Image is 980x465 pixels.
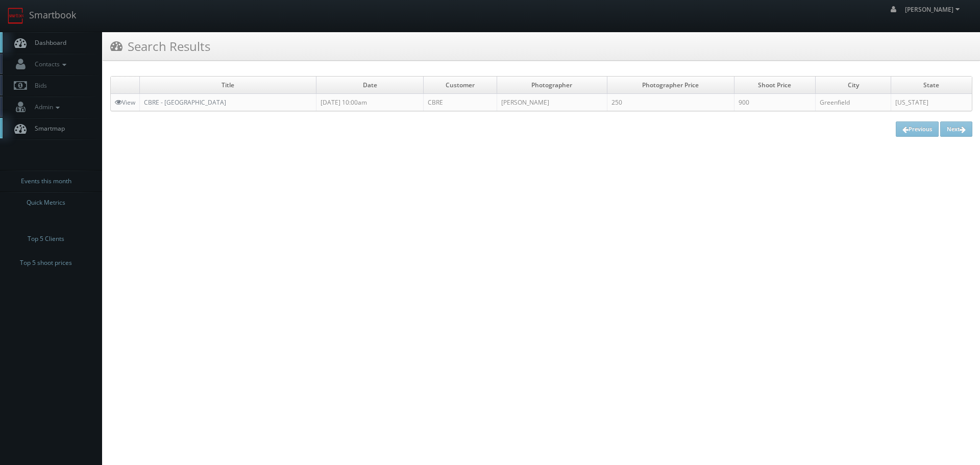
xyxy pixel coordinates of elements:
[30,81,47,90] span: Bids
[497,94,607,111] td: [PERSON_NAME]
[30,60,69,68] span: Contacts
[316,77,424,94] td: Date
[607,77,734,94] td: Photographer Price
[30,103,62,111] span: Admin
[816,94,891,111] td: Greenfield
[27,198,65,208] span: Quick Metrics
[734,77,815,94] td: Shoot Price
[20,258,72,268] span: Top 5 shoot prices
[905,5,963,14] span: [PERSON_NAME]
[891,94,972,111] td: [US_STATE]
[816,77,891,94] td: City
[115,98,135,107] a: View
[607,94,734,111] td: 250
[316,94,424,111] td: [DATE] 10:00am
[891,77,972,94] td: State
[28,234,64,244] span: Top 5 Clients
[424,94,497,111] td: CBRE
[424,77,497,94] td: Customer
[497,77,607,94] td: Photographer
[8,8,24,24] img: smartbook-logo.png
[140,77,316,94] td: Title
[30,38,66,47] span: Dashboard
[144,98,226,107] a: CBRE - [GEOGRAPHIC_DATA]
[30,124,65,133] span: Smartmap
[110,37,210,55] h3: Search Results
[734,94,815,111] td: 900
[21,176,71,186] span: Events this month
